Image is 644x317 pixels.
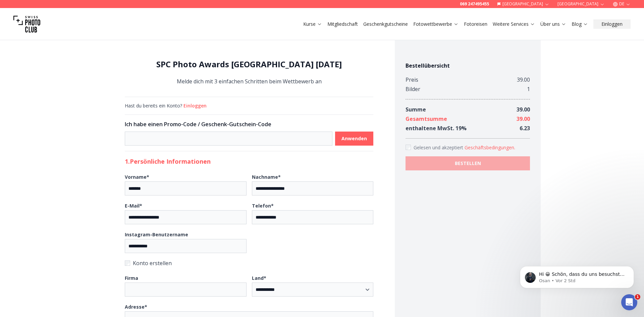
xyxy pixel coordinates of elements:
[125,275,138,281] b: Firma
[125,203,142,209] b: E-Mail *
[252,181,374,195] input: Nachname*
[414,144,465,151] span: Gelesen und akzeptiert
[406,75,418,84] div: Preis
[406,124,467,133] div: enthaltene MwSt. 19 %
[363,21,408,27] a: Geschenkgutscheine
[301,19,325,29] button: Kurse
[572,21,588,27] a: Blog
[540,21,566,27] a: Über uns
[510,252,644,299] iframe: Intercom notifications Nachricht
[125,59,374,70] h1: SPC Photo Awards [GEOGRAPHIC_DATA] [DATE]
[303,21,322,27] a: Kurse
[406,156,530,170] button: BESTELLEN
[517,75,530,84] div: 39.00
[252,203,274,209] b: Telefon *
[327,21,358,27] a: Mitgliedschaft
[252,174,281,180] b: Nachname *
[125,210,247,224] input: E-Mail*
[125,231,188,238] b: Instagram-Benutzername
[125,283,247,297] input: Firma
[455,160,481,167] b: BESTELLEN
[335,132,373,146] button: Anwenden
[125,258,374,268] label: Konto erstellen
[13,11,40,37] img: Swiss photo club
[464,21,487,27] a: Fotoreisen
[635,294,640,300] span: 1
[413,21,459,27] a: Fotowettbewerbe
[465,144,515,151] button: Accept termsGelesen und akzeptiert
[461,19,490,29] button: Fotoreisen
[325,19,361,29] button: Mitgliedschaft
[517,106,530,113] span: 39.00
[406,105,426,114] div: Summe
[341,135,367,142] b: Anwenden
[125,102,374,109] div: Hast du bereits ein Konto?
[183,102,207,109] button: Einloggen
[125,239,247,253] input: Instagram-Benutzername
[406,145,411,150] input: Accept terms
[252,210,374,224] input: Telefon*
[538,19,569,29] button: Über uns
[125,120,374,128] h3: Ich habe einen Promo-Code / Geschenk-Gutschein-Code
[406,62,530,70] h4: Bestellübersicht
[520,125,530,132] span: 6.23
[252,283,374,297] select: Land*
[593,19,631,29] button: Einloggen
[621,294,637,310] iframe: Intercom live chat
[125,181,247,195] input: Vorname*
[406,84,420,94] div: Bilder
[517,115,530,123] span: 39.00
[490,19,538,29] button: Weitere Services
[406,114,447,124] div: Gesamtsumme
[125,157,374,166] h2: 1. Persönliche Informationen
[252,275,266,281] b: Land *
[460,1,489,7] a: 069 247495455
[569,19,591,29] button: Blog
[125,59,374,86] div: Melde dich mit 3 einfachen Schritten beim Wettbewerb an
[125,304,147,310] b: Adresse *
[125,260,130,266] input: Konto erstellen
[361,19,411,29] button: Geschenkgutscheine
[411,19,461,29] button: Fotowettbewerbe
[493,21,535,27] a: Weitere Services
[125,174,149,180] b: Vorname *
[527,84,530,94] div: 1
